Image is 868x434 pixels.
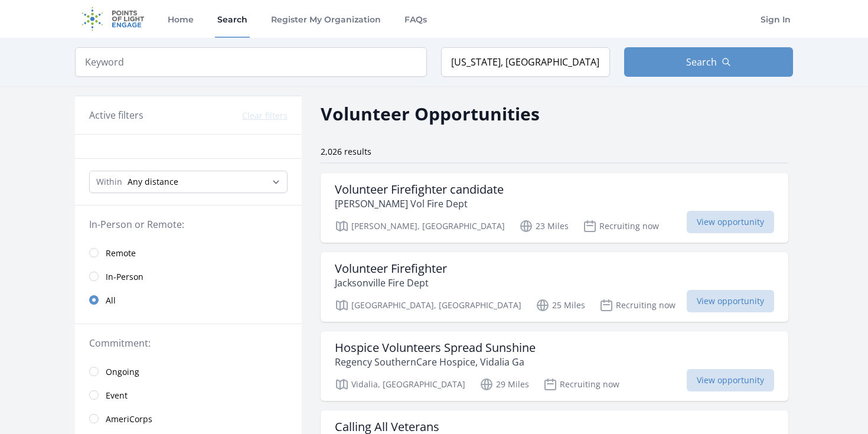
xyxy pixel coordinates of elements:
[335,219,505,233] p: [PERSON_NAME], [GEOGRAPHIC_DATA]
[106,390,128,402] span: Event
[519,219,569,233] p: 23 Miles
[335,197,504,211] p: [PERSON_NAME] Vol Fire Dept
[89,171,288,193] select: Search Radius
[89,217,288,231] legend: In-Person or Remote:
[479,377,529,391] p: 29 Miles
[321,252,788,322] a: Volunteer Firefighter Jacksonville Fire Dept [GEOGRAPHIC_DATA], [GEOGRAPHIC_DATA] 25 Miles Recrui...
[599,298,676,312] p: Recruiting now
[321,331,788,401] a: Hospice Volunteers Spread Sunshine Regency SouthernCare Hospice, Vidalia Ga Vidalia, [GEOGRAPHIC_...
[624,47,793,77] button: Search
[106,413,152,425] span: AmeriCorps
[441,47,610,77] input: Location
[106,295,116,306] span: All
[335,298,521,312] p: [GEOGRAPHIC_DATA], [GEOGRAPHIC_DATA]
[106,366,139,378] span: Ongoing
[75,383,302,407] a: Event
[686,55,717,69] span: Search
[106,271,143,283] span: In-Person
[335,341,536,355] h3: Hospice Volunteers Spread Sunshine
[75,360,302,383] a: Ongoing
[75,241,302,265] a: Remote
[543,377,619,391] p: Recruiting now
[242,110,288,122] button: Clear filters
[75,407,302,430] a: AmeriCorps
[536,298,585,312] p: 25 Miles
[75,288,302,312] a: All
[687,290,774,312] span: View opportunity
[321,146,371,157] span: 2,026 results
[335,377,465,391] p: Vidalia, [GEOGRAPHIC_DATA]
[335,182,504,197] h3: Volunteer Firefighter candidate
[687,211,774,233] span: View opportunity
[335,262,447,276] h3: Volunteer Firefighter
[89,108,143,122] h3: Active filters
[583,219,659,233] p: Recruiting now
[335,355,536,369] p: Regency SouthernCare Hospice, Vidalia Ga
[106,247,136,259] span: Remote
[321,100,540,127] h2: Volunteer Opportunities
[321,173,788,243] a: Volunteer Firefighter candidate [PERSON_NAME] Vol Fire Dept [PERSON_NAME], [GEOGRAPHIC_DATA] 23 M...
[75,47,427,77] input: Keyword
[335,420,524,434] h3: Calling All Veterans
[75,265,302,288] a: In-Person
[687,369,774,391] span: View opportunity
[335,276,447,290] p: Jacksonville Fire Dept
[89,336,288,350] legend: Commitment:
